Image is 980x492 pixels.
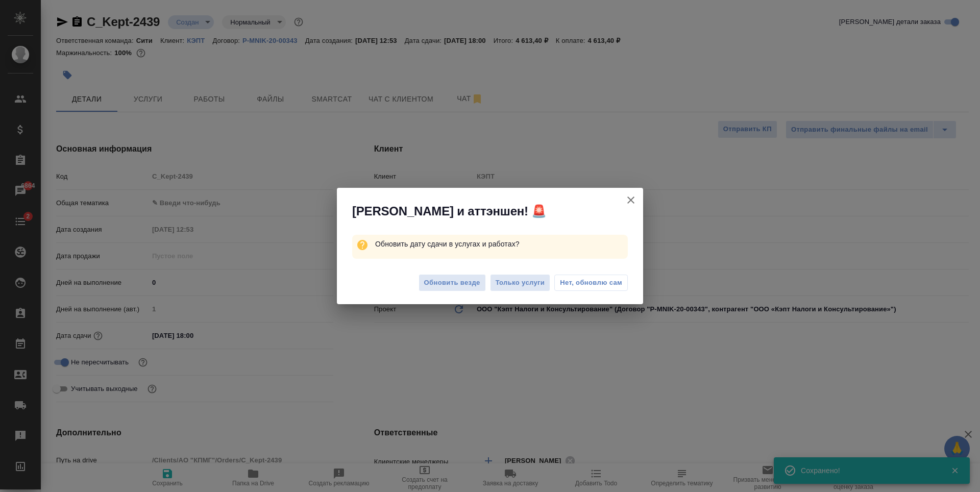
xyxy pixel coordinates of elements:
[554,275,628,291] button: Нет, обновлю сам
[424,277,480,289] span: Обновить везде
[490,274,551,292] button: Только услуги
[375,235,628,253] p: Обновить дату сдачи в услугах и работах?
[560,278,622,288] span: Нет, обновлю сам
[496,277,545,289] span: Только услуги
[352,203,547,219] span: [PERSON_NAME] и аттэншен! 🚨
[419,274,486,292] button: Обновить везде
